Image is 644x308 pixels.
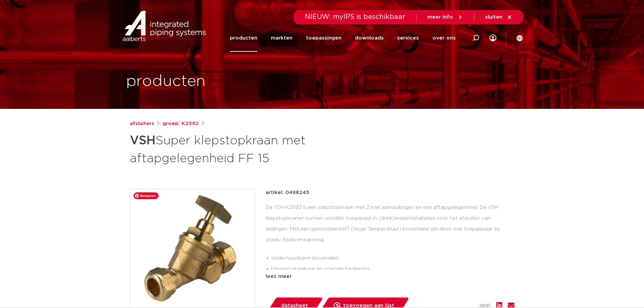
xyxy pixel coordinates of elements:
a: downloads [355,24,384,52]
a: services [397,24,419,52]
div: my IPS [490,24,496,52]
li: blijvend draaibaar en soepele bediening [271,264,515,275]
a: markten [271,24,292,52]
a: groep: K2592 [163,120,199,128]
a: producten [230,24,257,52]
span: meer info [427,15,453,20]
h1: producten [126,71,206,92]
div: De VSH K2592 is een klepstopkraan met 2 knel aansluitingen en een aftapgelegenheid. De VSH klepst... [266,202,515,270]
a: toepassingen [306,24,341,52]
span: Bewaren [134,192,159,199]
strong: VSH [130,135,156,147]
li: onderhoudsarm bovendeel [271,253,515,264]
a: afsluiters [130,120,154,128]
span: NIEUW: myIPS is beschikbaar [305,14,405,20]
a: over ons [432,24,456,52]
a: meer info [427,14,463,20]
nav: Menu [230,24,456,52]
span: sluiten [485,15,502,20]
h1: Super klepstopkraan met aftapgelegenheid FF 15 [130,131,384,167]
a: sluiten [485,14,512,20]
div: lees meer [266,273,515,281]
p: artikel: 0498245 [266,189,309,197]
